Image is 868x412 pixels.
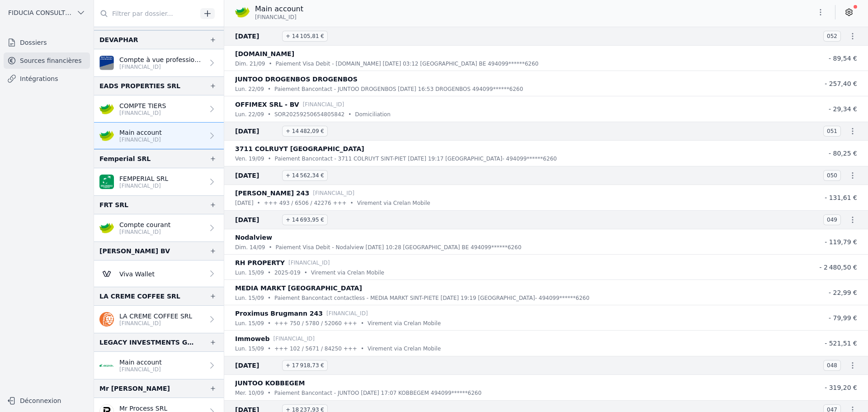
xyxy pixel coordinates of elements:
span: - 2 480,50 € [819,264,857,271]
div: LEGACY INVESTMENTS GROUP [99,337,195,348]
a: Main account [FINANCIAL_ID] [94,352,224,379]
p: FEMPERIAL SRL [119,174,168,183]
a: FEMPERIAL SRL [FINANCIAL_ID] [94,168,224,195]
p: Main account [119,358,162,367]
p: [FINANCIAL_ID] [119,228,170,236]
div: [PERSON_NAME] BV [99,246,170,256]
div: • [304,268,307,277]
span: [DATE] [235,126,278,137]
span: 052 [823,31,841,42]
span: 050 [823,170,841,181]
span: [DATE] [235,360,278,371]
p: SOR20259250654805842 [274,110,344,119]
p: [FINANCIAL_ID] [119,109,166,117]
p: Main account [255,4,303,14]
p: Virement via Crelan Mobile [357,199,430,208]
p: [FINANCIAL_ID] [119,366,162,373]
div: • [257,199,260,208]
img: ARGENTA_ARSPBE22.png [99,358,114,373]
p: +++ 493 / 6506 / 42276 +++ [264,199,347,208]
a: Compte courant [FINANCIAL_ID] [94,214,224,242]
p: Paiement Bancontact - JUNTOO [DATE] 17:07 KOBBEGEM 494099******6260 [274,388,481,398]
img: VAN_BREDA_JVBABE22XXX.png [99,56,114,70]
div: • [268,344,271,353]
p: LA CREME COFFEE SRL [119,312,192,321]
p: Main account [119,128,162,137]
p: JUNTOO DROGENBOS DROGENBOS [235,74,358,85]
div: • [268,268,271,277]
div: LA CREME COFFEE SRL [99,291,180,302]
p: lun. 15/09 [235,319,264,328]
p: lun. 22/09 [235,85,264,94]
img: crelan.png [99,102,114,116]
p: Proximus Brugmann 243 [235,308,323,319]
p: 3711 COLRUYT [GEOGRAPHIC_DATA] [235,143,364,154]
p: Domiciliation [355,110,391,119]
p: Virement via Crelan Mobile [368,319,441,328]
span: - 79,99 € [829,314,857,322]
p: RH PROPERTY [235,257,285,268]
p: COMPTE TIERS [119,101,166,110]
span: [DATE] [235,214,278,225]
div: • [350,199,354,208]
p: [FINANCIAL_ID] [313,189,354,198]
span: - 119,79 € [825,238,857,246]
p: +++ 102 / 5671 / 84250 +++ [274,344,357,353]
p: [FINANCIAL_ID] [119,136,162,143]
span: - 521,51 € [825,340,857,347]
span: + 17 918,73 € [282,360,328,371]
div: • [361,344,364,353]
p: Immoweb [235,333,269,344]
p: [FINANCIAL_ID] [303,100,344,109]
p: [FINANCIAL_ID] [119,63,204,71]
p: Compte courant [119,220,170,229]
a: Sources financières [4,52,90,69]
div: Femperial SRL [99,153,151,164]
p: [DOMAIN_NAME] [235,48,294,59]
p: Paiement Bancontact contactless - MEDIA MARKT SINT-PIETE [DATE] 19:19 [GEOGRAPHIC_DATA]- 494099**... [274,294,590,303]
p: Paiement Visa Debit - [DOMAIN_NAME] [DATE] 03:12 [GEOGRAPHIC_DATA] BE 494099******6260 [276,59,539,68]
a: Dossiers [4,34,90,51]
span: - 319,20 € [825,384,857,391]
img: crelan.png [235,5,250,19]
p: dim. 14/09 [235,243,265,252]
img: BNP_BE_BUSINESS_GEBABEBB.png [99,175,114,189]
span: - 29,34 € [829,105,857,113]
a: LA CREME COFFEE SRL [FINANCIAL_ID] [94,306,224,333]
span: + 14 562,34 € [282,170,328,181]
p: dim. 21/09 [235,59,265,68]
div: FRT SRL [99,199,128,210]
span: - 80,25 € [829,150,857,157]
span: FIDUCIA CONSULTING SRL [8,8,73,17]
span: - 131,61 € [825,194,857,201]
p: Paiement Visa Debit - Nodalview [DATE] 10:28 [GEOGRAPHIC_DATA] BE 494099******6260 [276,243,522,252]
p: lun. 15/09 [235,294,264,303]
span: + 14 693,95 € [282,214,328,225]
span: 048 [823,360,841,371]
span: + 14 105,81 € [282,31,328,42]
p: JUNTOO KOBBEGEM [235,378,305,388]
a: Main account [FINANCIAL_ID] [94,123,224,149]
div: • [269,59,272,68]
div: • [268,85,271,94]
a: COMPTE TIERS [FINANCIAL_ID] [94,95,224,123]
p: Virement via Crelan Mobile [368,344,441,353]
a: Viva Wallet [94,260,224,287]
div: • [268,388,271,398]
p: [PERSON_NAME] 243 [235,188,309,199]
p: ven. 19/09 [235,154,264,163]
img: ing.png [99,312,114,327]
div: • [268,154,271,163]
span: [DATE] [235,170,278,181]
p: MEDIA MARKT [GEOGRAPHIC_DATA] [235,283,362,294]
p: lun. 22/09 [235,110,264,119]
span: 049 [823,214,841,225]
p: lun. 15/09 [235,344,264,353]
span: - 22,99 € [829,289,857,296]
a: Intégrations [4,71,90,87]
button: Déconnexion [4,393,90,408]
p: +++ 750 / 5780 / 52060 +++ [274,319,357,328]
p: [FINANCIAL_ID] [288,258,330,267]
img: Viva-Wallet.webp [99,266,114,281]
p: Compte à vue professionnel [119,55,204,64]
